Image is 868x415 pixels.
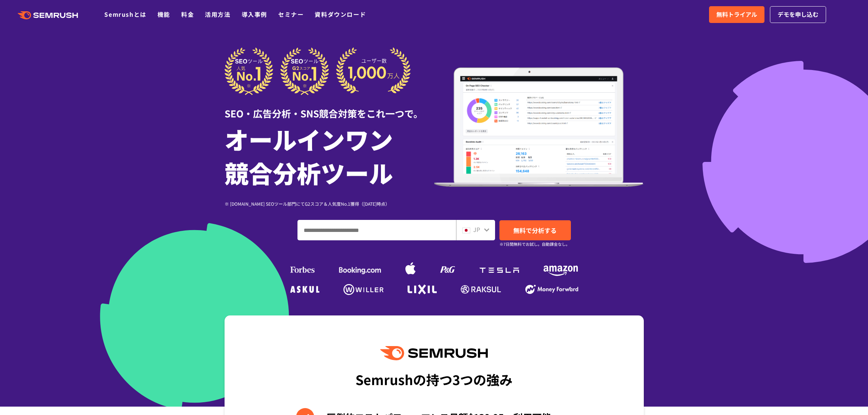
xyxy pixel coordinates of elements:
[104,10,146,19] a: Semrushとは
[473,225,480,234] span: JP
[778,10,818,19] span: デモを申し込む
[716,10,757,19] span: 無料トライアル
[315,10,366,19] a: 資料ダウンロード
[225,95,434,120] div: SEO・広告分析・SNS競合対策をこれ一つで。
[205,10,230,19] a: 活用方法
[380,346,487,360] img: Semrush
[770,6,826,23] a: デモを申し込む
[181,10,194,19] a: 料金
[278,10,304,19] a: セミナー
[157,10,170,19] a: 機能
[225,122,434,189] h1: オールインワン 競合分析ツール
[513,226,557,235] span: 無料で分析する
[499,220,571,240] a: 無料で分析する
[709,6,764,23] a: 無料トライアル
[355,366,513,393] div: Semrushの持つ3つの強み
[499,241,570,248] small: ※7日間無料でお試し。自動課金なし。
[225,200,434,207] div: ※ [DOMAIN_NAME] SEOツール部門にてG2スコア＆人気度No.1獲得（[DATE]時点）
[298,220,456,240] input: ドメイン、キーワードまたはURLを入力してください
[242,10,267,19] a: 導入事例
